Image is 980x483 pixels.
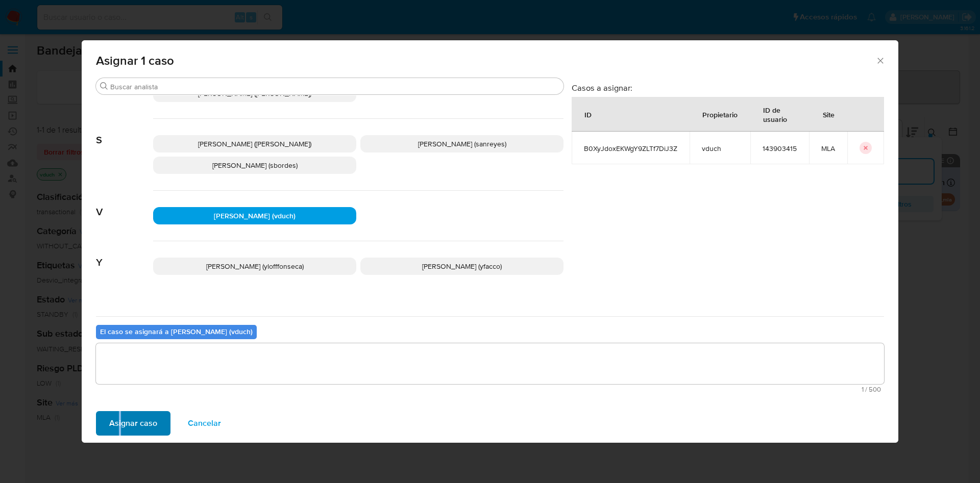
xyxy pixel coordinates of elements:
span: [PERSON_NAME] (sbordes) [212,160,298,170]
div: Site [811,102,847,126]
span: [PERSON_NAME] (sanreyes) [418,139,506,149]
button: Cancelar [175,411,234,436]
input: Buscar analista [110,82,559,91]
span: vduch [702,144,738,153]
span: Y [96,241,153,269]
span: B0XyJdoxEKWgY9ZLTf7DiJ3Z [584,144,677,153]
div: [PERSON_NAME] (vduch) [153,207,356,224]
div: Propietario [690,102,750,126]
span: [PERSON_NAME] ([PERSON_NAME]) [198,139,311,149]
span: Asignar 1 caso [96,55,875,67]
span: [PERSON_NAME] (vduch) [214,211,296,221]
div: [PERSON_NAME] (ylofffonseca) [153,258,356,275]
span: 143903415 [763,144,797,153]
div: [PERSON_NAME] (sanreyes) [360,135,563,152]
div: [PERSON_NAME] (sbordes) [153,157,356,174]
div: [PERSON_NAME] ([PERSON_NAME]) [153,135,356,152]
button: Buscar [100,82,108,90]
div: [PERSON_NAME] (yfacco) [360,258,563,275]
button: Asignar caso [96,411,170,436]
div: ID [572,102,604,126]
span: Máximo 500 caracteres [99,386,881,393]
button: Cerrar ventana [875,56,885,65]
span: MLA [821,144,835,153]
h3: Casos a asignar: [572,83,884,93]
b: El caso se asignará a [PERSON_NAME] (vduch) [100,326,253,337]
div: ID de usuario [751,97,808,131]
span: [PERSON_NAME] (ylofffonseca) [206,261,304,271]
span: V [96,191,153,218]
button: icon-button [860,142,872,154]
span: Asignar caso [109,412,157,435]
span: S [96,119,153,146]
span: Cancelar [188,412,221,435]
span: [PERSON_NAME] (yfacco) [422,261,502,271]
div: assign-modal [82,40,898,443]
